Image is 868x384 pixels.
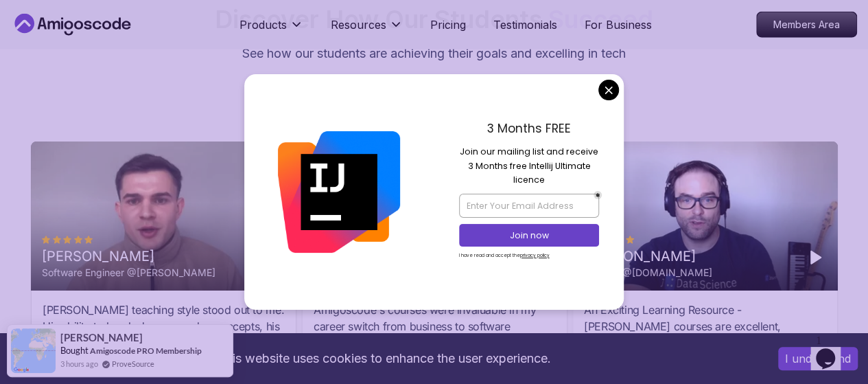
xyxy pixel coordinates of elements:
button: Products [239,16,303,44]
a: Members Area [756,12,857,38]
a: Testimonials [493,16,557,33]
a: For Business [585,16,652,33]
p: Members Area [757,12,856,37]
a: ProveSource [112,358,154,370]
div: This website uses cookies to enhance the user experience. [10,343,758,374]
button: Resources [331,16,403,44]
iframe: chat widget [810,329,854,370]
button: Accept cookies [778,347,858,370]
p: Resources [331,16,386,33]
span: [PERSON_NAME] [60,332,143,343]
div: [PERSON_NAME] [42,247,215,267]
p: Products [239,16,287,33]
span: 3 hours ago [60,358,98,370]
div: Software Engineer @[PERSON_NAME] [42,267,215,280]
button: Play [804,247,826,269]
img: provesource social proof notification image [11,328,56,373]
span: Bought [60,345,89,356]
a: Amigoscode PRO Membership [90,346,202,356]
a: Pricing [430,16,466,33]
div: Founder @[DOMAIN_NAME] [583,267,712,280]
p: See how our students are achieving their goals and excelling in tech [242,44,626,63]
div: [PERSON_NAME] [583,247,712,267]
